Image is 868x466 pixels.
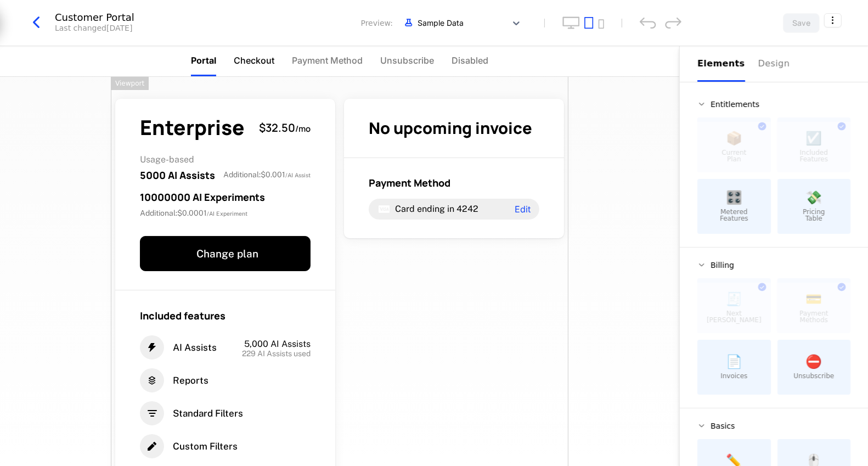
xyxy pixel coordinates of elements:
[259,120,295,135] span: $32.50
[234,54,274,67] span: Checkout
[377,203,391,216] i: visa
[173,374,208,387] span: Reports
[456,204,478,214] span: 4242
[207,210,247,217] sub: / AI Experiment
[395,204,454,214] span: Card ending in
[140,169,215,182] span: 5000 AI Assists
[191,54,216,67] span: Portal
[697,46,850,82] div: Choose Sub Page
[665,17,681,29] div: redo
[140,401,164,425] i: filter
[173,407,243,420] span: Standard Filters
[793,373,834,379] span: Unsubscribe
[726,191,742,204] span: 🎛️
[805,191,822,204] span: 💸
[720,209,748,222] span: Metered Features
[562,16,580,29] button: desktop
[369,117,532,139] span: No upcoming invoice
[140,236,311,271] button: Change plan
[824,13,842,27] button: Select action
[711,100,759,108] span: Entitlements
[584,16,594,29] button: tablet
[720,373,747,379] span: Invoices
[244,339,311,349] span: 5,000 AI Assists
[380,54,434,67] span: Unsubscribe
[369,176,450,189] span: Payment Method
[173,440,238,453] span: Custom Filters
[285,172,311,178] sub: / AI Assist
[805,355,822,368] span: ⛔️
[242,350,311,357] span: 229 AI Assists used
[697,57,745,70] div: Elements
[803,209,825,222] span: Pricing Table
[783,13,820,33] button: Save
[292,54,363,67] span: Payment Method
[758,57,793,70] div: Design
[140,208,247,218] span: Additional : $0.0001
[223,170,311,180] span: Additional : $0.001
[140,434,164,458] i: pencil
[640,17,656,29] div: undo
[515,205,531,214] span: Edit
[140,117,245,138] span: Enterprise
[598,19,604,29] button: mobile
[452,54,488,67] span: Disabled
[140,309,226,322] span: Included features
[55,13,134,23] div: Customer Portal
[711,261,734,269] span: Billing
[711,422,735,430] span: Basics
[140,368,164,392] i: stacks
[726,355,742,368] span: 📄
[140,190,265,204] span: 10000000 AI Experiments
[140,335,164,360] i: thunder
[55,23,132,33] div: Last changed [DATE]
[111,77,149,90] div: Viewport
[295,123,311,134] sub: / mo
[140,155,311,164] span: Usage-based
[361,18,393,29] span: Preview:
[173,341,217,354] span: AI Assists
